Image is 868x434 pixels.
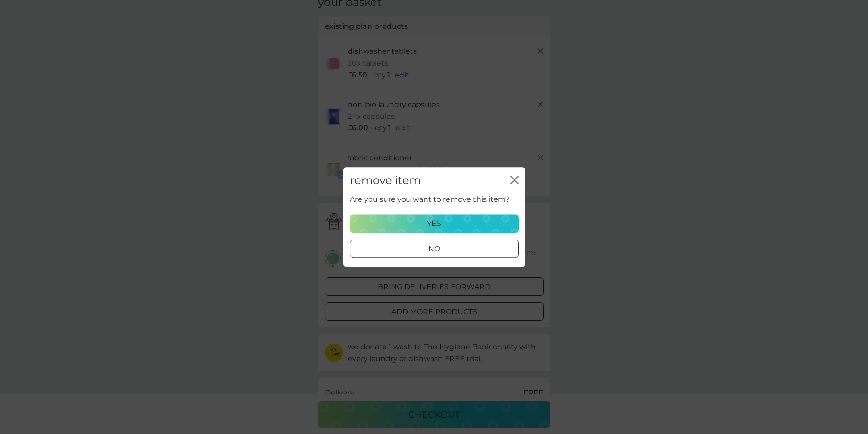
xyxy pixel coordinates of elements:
[350,240,519,258] button: no
[350,174,421,187] h2: remove item
[427,218,441,230] p: yes
[510,176,519,185] button: close
[428,243,440,255] p: no
[350,214,519,233] button: yes
[350,194,509,206] p: Are you sure you want to remove this item?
